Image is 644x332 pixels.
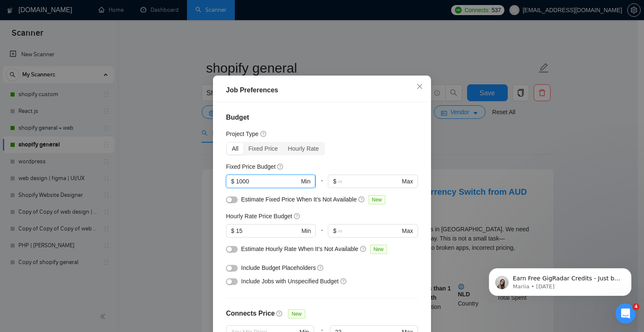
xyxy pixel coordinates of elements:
span: $ [333,177,336,186]
div: All [227,143,244,154]
span: Include Jobs with Unspecified Budget [241,278,339,285]
input: ∞ [338,226,400,235]
h5: Hourly Rate Price Budget [226,212,292,221]
span: question-circle [340,278,347,285]
span: question-circle [276,310,283,317]
h4: Budget [226,112,418,123]
h4: Connects Price [226,308,275,319]
div: - [316,175,328,195]
span: close [416,83,423,90]
div: Job Preferences [226,85,418,95]
span: Min [301,226,311,235]
span: New [370,245,387,254]
span: $ [231,226,234,235]
span: $ [231,177,234,186]
span: Max [402,177,413,186]
span: question-circle [360,246,367,252]
iframe: Intercom notifications message [476,251,644,309]
span: question-circle [294,213,301,220]
span: question-circle [277,163,284,170]
span: 4 [633,303,639,310]
h5: Project Type [226,129,259,139]
span: Estimate Hourly Rate When It’s Not Available [241,246,358,252]
span: question-circle [317,264,324,271]
span: Max [402,226,413,235]
div: - [316,224,328,244]
span: Include Budget Placeholders [241,264,316,271]
span: New [288,309,305,319]
div: Fixed Price [244,143,283,154]
span: question-circle [358,196,365,203]
input: ∞ [338,177,400,186]
button: Close [408,76,431,98]
input: 0 [236,226,300,235]
h5: Fixed Price Budget [226,162,275,171]
div: Hourly Rate [283,143,324,154]
span: question-circle [260,131,267,137]
span: Estimate Fixed Price When It’s Not Available [241,196,357,203]
span: Min [301,177,311,186]
span: $ [333,226,336,235]
input: 0 [236,177,299,186]
span: New [369,195,385,204]
iframe: Intercom live chat [615,303,636,324]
